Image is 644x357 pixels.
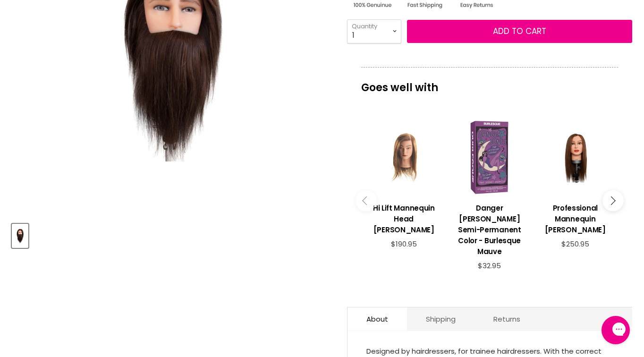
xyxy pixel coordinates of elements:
span: $250.95 [561,239,589,249]
button: Add to cart [407,20,632,43]
a: About [347,307,407,331]
span: $190.95 [391,239,417,249]
h3: Hi Lift Mannequin Head [PERSON_NAME] [366,203,442,235]
select: Quantity [347,19,401,43]
p: Goes well with [361,67,618,98]
a: View product:Hi Lift Mannequin Head Anita [366,195,442,240]
iframe: Gorgias live chat messenger [597,313,635,348]
div: Product thumbnails [10,221,333,248]
a: Returns [475,307,539,331]
span: $32.95 [478,261,501,271]
a: View product:Danger Jones Semi-Permanent Color - Burlesque Mauve [451,195,527,262]
button: Professional Mannequin Derryn [12,224,28,248]
img: Professional Mannequin Derryn [13,225,27,247]
a: Shipping [407,307,475,331]
h3: Professional Mannequin [PERSON_NAME] [537,203,613,235]
a: View product:Professional Mannequin Angie [537,195,613,240]
h3: Danger [PERSON_NAME] Semi-Permanent Color - Burlesque Mauve [451,203,527,257]
span: Add to cart [493,25,546,37]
